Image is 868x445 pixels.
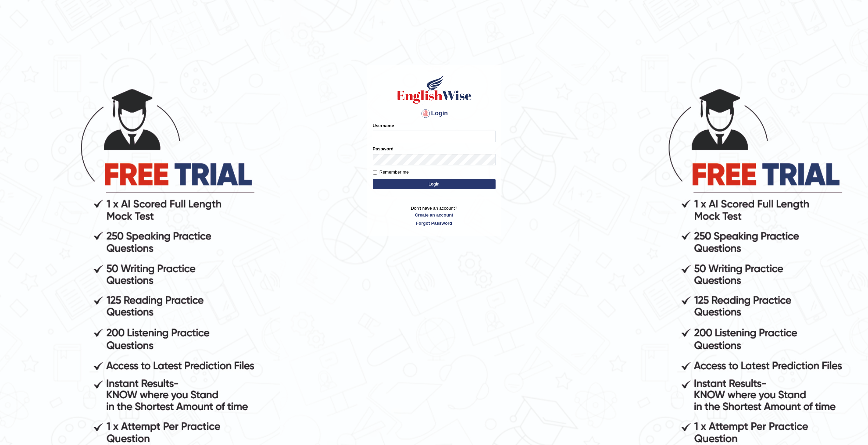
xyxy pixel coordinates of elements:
input: Remember me [373,170,377,175]
label: Username [373,122,394,129]
a: Create an account [373,212,496,218]
a: Forgot Password [373,220,496,226]
p: Don't have an account? [373,205,496,226]
label: Password [373,146,394,152]
button: Login [373,179,496,189]
label: Remember me [373,169,409,176]
h4: Login [373,108,496,119]
img: Logo of English Wise sign in for intelligent practice with AI [395,74,473,105]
